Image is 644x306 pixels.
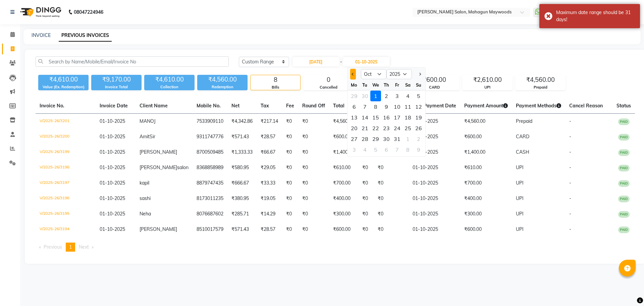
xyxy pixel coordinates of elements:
div: 1 [402,134,413,144]
span: Sir [150,134,155,140]
div: Collection [144,84,195,90]
div: Tuesday, October 21, 2025 [360,123,370,134]
span: Last Payment Date [413,103,456,109]
div: Thursday, October 30, 2025 [381,134,392,144]
div: 25 [402,123,413,134]
td: ₹700.00 [329,175,358,191]
div: Fr [392,80,402,90]
div: Monday, October 20, 2025 [349,123,360,134]
td: ₹571.43 [227,129,257,145]
div: 15 [370,112,381,123]
div: Maximum date range should be 31 days! [556,9,635,23]
div: 6 [381,144,392,155]
div: 19 [413,112,424,123]
div: Friday, October 24, 2025 [392,123,402,134]
div: 30 [381,134,392,144]
td: 7533909110 [193,114,227,130]
td: ₹610.00 [329,160,358,175]
span: Cancel Reason [569,103,603,109]
div: 11 [402,101,413,112]
td: ₹0 [298,145,329,160]
div: Cancelled [304,85,353,90]
td: 8076687602 [193,206,227,222]
div: Sunday, October 19, 2025 [413,112,424,123]
span: salon [177,164,189,170]
div: Friday, November 7, 2025 [392,144,402,155]
td: ₹0 [298,175,329,191]
div: 17 [392,112,402,123]
td: 01-10-2025 [409,114,460,130]
td: ₹0 [374,206,409,222]
button: Next month [417,69,422,80]
div: Thursday, November 6, 2025 [381,144,392,155]
td: ₹1,400.00 [329,145,358,160]
div: 3 [349,144,360,155]
div: UPI [463,85,512,90]
td: ₹14.29 [257,206,282,222]
td: V/2025-26/3194 [36,222,96,237]
span: - [569,195,571,201]
div: Friday, October 31, 2025 [392,134,402,144]
td: ₹4,560.00 [329,114,358,130]
td: ₹66.67 [257,145,282,160]
div: Wednesday, October 15, 2025 [370,112,381,123]
td: ₹400.00 [460,191,512,206]
span: 01-10-2025 [100,118,125,124]
td: ₹0 [298,114,329,130]
td: ₹0 [358,175,374,191]
div: 23 [381,123,392,134]
div: Thursday, October 16, 2025 [381,112,392,123]
div: Bills [251,85,300,90]
div: Redemption [197,84,248,90]
div: ₹9,170.00 [91,75,142,84]
div: Sunday, October 26, 2025 [413,123,424,134]
div: 5 [413,91,424,101]
div: ₹4,560.00 [516,75,565,85]
td: ₹0 [298,191,329,206]
div: Prepaid [516,85,565,90]
td: ₹29.05 [257,160,282,175]
div: 2 [413,134,424,144]
div: 4 [402,91,413,101]
td: V/2025-26/3198 [36,160,96,175]
td: ₹0 [358,191,374,206]
div: ₹4,610.00 [144,75,195,84]
div: Monday, October 13, 2025 [349,112,360,123]
td: ₹28.57 [257,129,282,145]
span: Fee [286,103,294,109]
span: PAID [618,226,630,233]
div: 0 [304,75,353,85]
div: 10 [392,101,402,112]
td: 01-10-2025 [409,175,460,191]
td: ₹28.57 [257,222,282,237]
span: PAID [618,180,630,187]
div: Wednesday, October 22, 2025 [370,123,381,134]
span: PAID [618,165,630,171]
div: Wednesday, October 1, 2025 [370,91,381,101]
td: 9311747776 [193,129,227,145]
div: Monday, October 6, 2025 [349,101,360,112]
span: 01-10-2025 [100,195,125,201]
div: Friday, October 3, 2025 [392,91,402,101]
span: PAID [618,134,630,141]
div: Saturday, October 25, 2025 [402,123,413,134]
div: 21 [360,123,370,134]
div: 26 [413,123,424,134]
td: ₹400.00 [329,191,358,206]
td: ₹0 [282,160,298,175]
span: 01-10-2025 [100,149,125,155]
span: PAID [618,149,630,156]
div: 8 [402,144,413,155]
span: Prepaid [516,118,532,124]
span: 01-10-2025 [100,164,125,170]
div: 1 [370,91,381,101]
td: ₹0 [282,222,298,237]
span: Invoice Date [100,103,128,109]
td: ₹285.71 [227,206,257,222]
span: Payment Amount [464,103,508,109]
div: Su [413,80,424,90]
div: 30 [360,91,370,101]
span: Round Off [302,103,325,109]
span: Previous [44,244,62,250]
div: Thursday, October 9, 2025 [381,101,392,112]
